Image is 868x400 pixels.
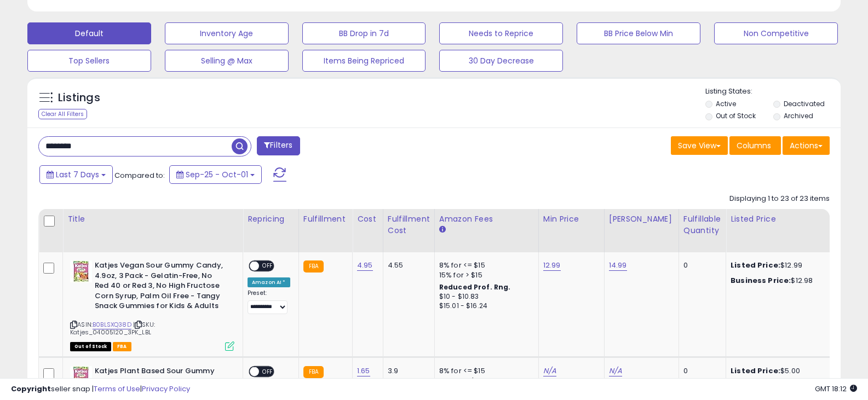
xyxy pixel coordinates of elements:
[439,302,530,311] div: $15.01 - $16.24
[70,320,155,337] span: | SKU: Katjes_04005120_3PK_LBL
[731,366,821,376] div: $5.00
[439,225,446,235] small: Amazon Fees.
[303,260,324,273] small: FBA
[714,22,838,44] button: Non Competitive
[58,90,100,106] h5: Listings
[439,292,530,302] div: $10 - $10.83
[186,169,248,180] span: Sep-25 - Oct-01
[27,50,151,72] button: Top Sellers
[70,366,92,388] img: 51xcwTSB1eL._SL40_.jpg
[11,384,190,395] div: seller snap | |
[439,270,530,280] div: 15% for > $15
[729,136,781,155] button: Columns
[248,289,290,314] div: Preset:
[439,213,534,225] div: Amazon Fees
[248,277,290,287] div: Amazon AI *
[609,366,622,376] a: N/A
[609,260,627,271] a: 14.99
[165,22,289,44] button: Inventory Age
[683,213,721,236] div: Fulfillable Quantity
[705,86,841,97] p: Listing States:
[259,262,277,271] span: OFF
[683,260,717,270] div: 0
[257,136,300,155] button: Filters
[11,384,51,394] strong: Copyright
[577,22,700,44] button: BB Price Below Min
[303,213,348,225] div: Fulfillment
[248,213,294,225] div: Repricing
[388,366,426,376] div: 3.9
[731,366,780,376] b: Listed Price:
[716,99,736,108] label: Active
[357,213,378,225] div: Cost
[815,384,857,394] span: 2025-10-9 18:12 GMT
[543,366,556,376] a: N/A
[302,22,426,44] button: BB Drop in 7d
[357,260,373,271] a: 4.95
[439,22,563,44] button: Needs to Reprice
[357,366,370,376] a: 1.65
[671,136,728,155] button: Save View
[142,384,190,394] a: Privacy Policy
[731,275,791,286] b: Business Price:
[439,366,530,376] div: 8% for <= $15
[169,165,262,184] button: Sep-25 - Oct-01
[56,169,99,180] span: Last 7 Days
[731,260,780,270] b: Listed Price:
[783,136,830,155] button: Actions
[543,260,561,271] a: 12.99
[70,260,234,350] div: ASIN:
[27,22,151,44] button: Default
[388,213,430,236] div: Fulfillment Cost
[303,366,324,378] small: FBA
[731,260,821,270] div: $12.99
[716,111,756,120] label: Out of Stock
[302,50,426,72] button: Items Being Repriced
[165,50,289,72] button: Selling @ Max
[113,342,131,351] span: FBA
[731,213,825,225] div: Listed Price
[439,260,530,270] div: 8% for <= $15
[737,140,771,151] span: Columns
[784,111,813,120] label: Archived
[731,276,821,286] div: $12.98
[729,194,830,204] div: Displaying 1 to 23 of 23 items
[70,342,111,351] span: All listings that are currently out of stock and unavailable for purchase on Amazon
[93,320,131,329] a: B0BLSXQ38D
[543,213,600,225] div: Min Price
[683,366,717,376] div: 0
[38,109,87,119] div: Clear All Filters
[95,260,228,314] b: Katjes Vegan Sour Gummy Candy, 4.9oz, 3 Pack - Gelatin-Free, No Red 40 or Red 3, No High Fructose...
[259,367,277,376] span: OFF
[67,213,238,225] div: Title
[609,213,674,225] div: [PERSON_NAME]
[94,384,140,394] a: Terms of Use
[70,260,92,282] img: 51xcwTSB1eL._SL40_.jpg
[388,260,426,270] div: 4.55
[39,165,113,184] button: Last 7 Days
[439,282,511,292] b: Reduced Prof. Rng.
[784,99,825,108] label: Deactivated
[439,50,563,72] button: 30 Day Decrease
[114,170,165,181] span: Compared to:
